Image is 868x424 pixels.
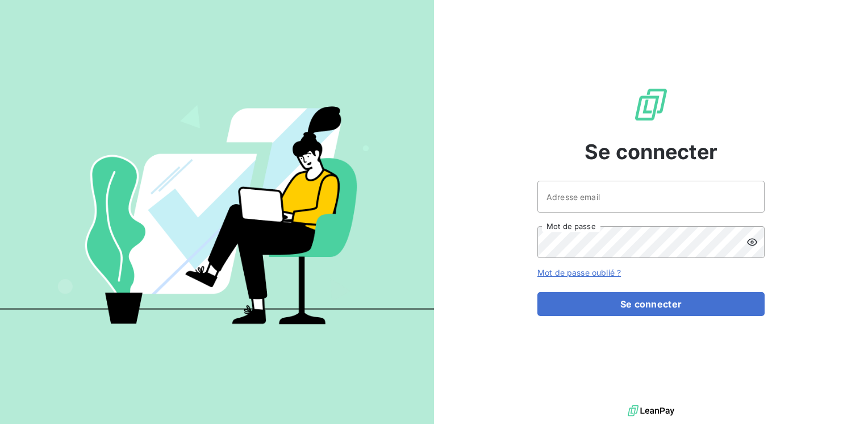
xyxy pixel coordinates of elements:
[537,181,765,213] input: placeholder
[585,136,717,167] span: Se connecter
[633,86,669,123] img: Logo LeanPay
[537,292,765,316] button: Se connecter
[537,268,621,277] a: Mot de passe oublié ?
[628,402,674,419] img: logo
